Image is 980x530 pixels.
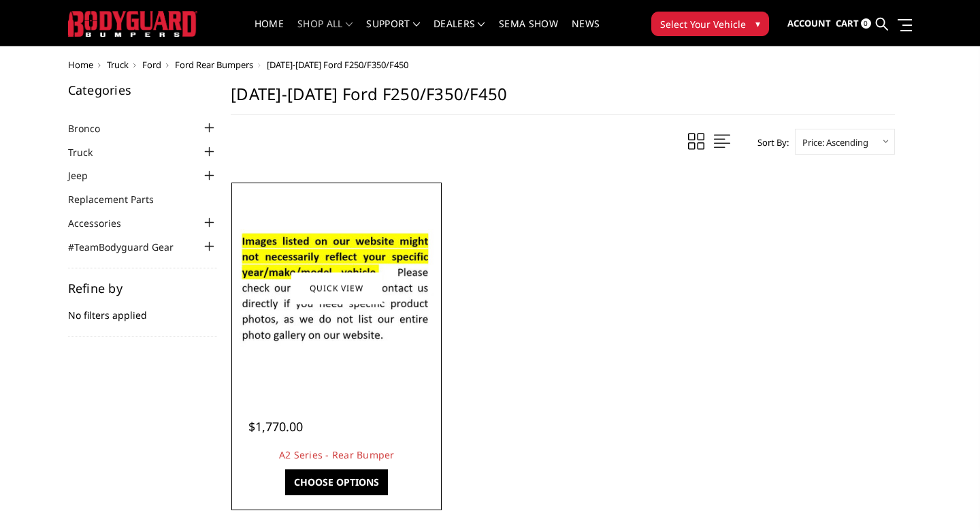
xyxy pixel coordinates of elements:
[68,84,218,96] h5: Categories
[750,132,789,153] label: Sort By:
[68,145,110,159] a: Truck
[499,19,558,46] a: SEMA Show
[660,17,746,31] span: Select Your Vehicle
[651,12,769,36] button: Select Your Vehicle
[68,59,93,71] a: Home
[68,192,171,206] a: Replacement Parts
[434,19,485,46] a: Dealers
[861,18,871,29] span: 0
[787,5,831,42] a: Account
[572,19,600,46] a: News
[787,17,831,29] span: Account
[755,16,760,31] span: ▾
[231,84,895,115] h1: [DATE]-[DATE] Ford F250/F350/F450
[267,59,408,71] span: [DATE]-[DATE] Ford F250/F350/F450
[291,272,382,304] a: Quick view
[142,59,161,71] a: Ford
[235,186,438,390] a: A2 Series - Rear Bumper A2 Series - Rear Bumper
[836,5,871,42] a: Cart 0
[285,469,388,495] a: Choose Options
[279,448,395,461] a: A2 Series - Rear Bumper
[68,216,138,230] a: Accessories
[68,282,218,337] div: No filters applied
[836,17,859,29] span: Cart
[912,465,980,530] iframe: Chat Widget
[235,219,438,358] img: A2 Series - Rear Bumper
[366,19,420,46] a: Support
[255,19,284,46] a: Home
[175,59,253,71] a: Ford Rear Bumpers
[68,282,218,294] h5: Refine by
[297,19,353,46] a: shop all
[68,11,197,36] img: BODYGUARD BUMPERS
[248,418,303,435] span: $1,770.00
[68,240,191,254] a: #TeamBodyguard Gear
[68,121,117,136] a: Bronco
[68,168,105,183] a: Jeep
[107,59,129,71] a: Truck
